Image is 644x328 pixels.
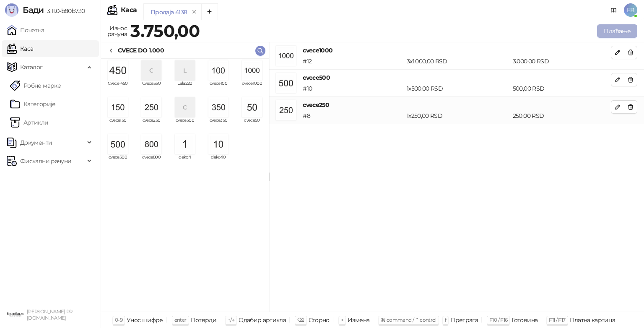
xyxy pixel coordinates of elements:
div: Платна картица [570,315,615,325]
img: Slika [242,60,262,81]
span: dekor10 [205,155,232,168]
img: Slika [242,97,262,117]
a: Робне марке [10,77,61,94]
img: Slika [108,134,128,154]
img: Slika [141,134,161,154]
button: Плаћање [597,24,637,38]
button: remove [189,8,200,16]
img: Slika [108,60,128,81]
h4: cvece250 [303,100,611,109]
span: cvece100 [205,81,232,94]
div: Одабир артикла [239,315,286,325]
div: 1 x 500,00 RSD [405,84,511,93]
span: 3.11.0-b80b730 [44,7,85,15]
img: Slika [108,97,128,117]
div: 1 x 250,00 RSD [405,111,511,120]
span: Бади [23,5,44,15]
div: # 8 [301,111,405,120]
span: enter [174,317,187,323]
span: Документи [20,134,52,151]
div: C [175,97,195,117]
span: cvece250 [138,118,165,131]
div: CVECE DO 1.000 [118,46,164,55]
div: # 10 [301,84,405,93]
span: ⌘ command / ⌃ control [381,317,436,323]
span: cvece800 [138,155,165,168]
span: F10 / F16 [489,317,507,323]
img: Slika [208,60,229,81]
a: ArtikliАртикли [10,114,49,131]
span: Каталог [20,59,43,75]
a: Документација [607,3,621,17]
span: ⌫ [297,317,304,323]
span: F11 / F17 [549,317,565,323]
span: 0-9 [115,317,122,323]
div: C [141,60,161,81]
span: cvece50 [239,118,265,131]
div: 250,00 RSD [511,111,613,120]
div: Продаја 4138 [151,8,187,17]
span: f [445,317,446,323]
span: dekor1 [171,155,198,168]
span: Cvece 450 [104,81,131,94]
span: Фискални рачуни [20,153,71,169]
h4: cvece500 [303,73,611,82]
div: 500,00 RSD [511,84,613,93]
span: Lala220 [171,81,198,94]
div: Потврди [191,315,217,325]
span: Cvece550 [138,81,165,94]
div: 3.000,00 RSD [511,57,613,66]
span: cvece350 [205,118,232,131]
div: grid [101,59,269,312]
a: Почетна [7,22,44,39]
div: 3 x 1.000,00 RSD [405,57,511,66]
strong: 3.750,00 [130,21,200,41]
span: + [341,317,343,323]
h4: cvece1000 [303,46,611,55]
div: Сторно [309,315,330,325]
span: cvece1000 [239,81,265,94]
button: Add tab [201,3,218,20]
div: # 12 [301,57,405,66]
span: cvece150 [104,118,131,131]
div: Износ рачуна [106,23,129,39]
img: Logo [5,3,18,17]
img: Slika [141,97,161,117]
img: 64x64-companyLogo-0e2e8aaa-0bd2-431b-8613-6e3c65811325.png [7,306,23,323]
span: ↑/↓ [228,317,234,323]
span: cvece500 [104,155,131,168]
a: Каса [7,40,33,57]
div: Претрага [450,315,478,325]
span: cvece300 [171,118,198,131]
div: Готовина [512,315,538,325]
div: Каса [121,7,137,13]
div: Унос шифре [127,315,163,325]
img: Slika [208,97,229,117]
img: Slika [175,134,195,154]
a: Категорије [10,96,56,112]
span: EB [624,3,637,17]
small: [PERSON_NAME] PR [DOMAIN_NAME] [27,309,73,321]
div: Измена [348,315,369,325]
img: Slika [208,134,229,154]
div: L [175,60,195,81]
